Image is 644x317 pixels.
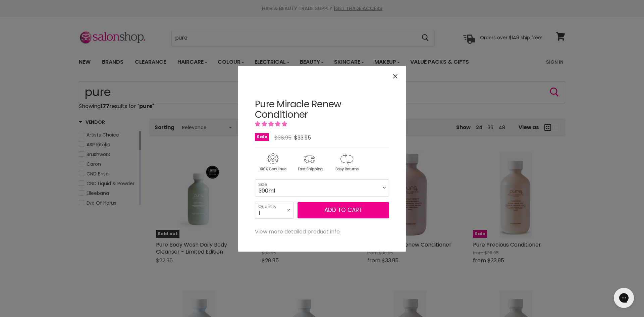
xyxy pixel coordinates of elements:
span: Sale [255,133,269,141]
span: 5.00 stars [255,120,288,128]
span: $33.95 [294,134,311,142]
img: genuine.gif [255,152,290,172]
button: Close [388,69,402,84]
a: View more detailed product info [255,229,340,235]
iframe: Gorgias live chat messenger [610,285,637,310]
select: Quantity [255,202,293,218]
span: $38.95 [274,134,291,142]
img: returns.gif [329,152,364,172]
span: Add to cart [324,206,362,214]
a: Pure Miracle Renew Conditioner [255,98,341,121]
button: Add to cart [298,202,389,219]
img: shipping.gif [292,152,327,172]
